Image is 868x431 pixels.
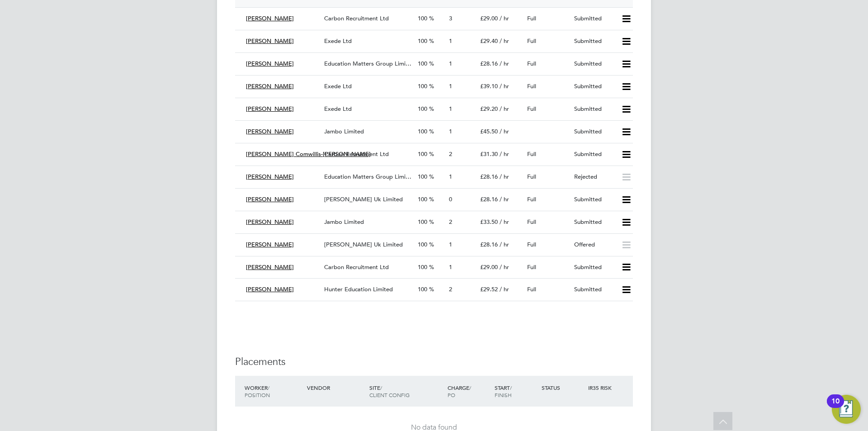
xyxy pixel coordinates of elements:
span: / hr [500,37,509,45]
span: Full [527,14,536,22]
span: 2 [449,285,452,293]
span: / Client Config [369,384,410,398]
span: [PERSON_NAME] Uk Limited [324,241,403,248]
div: Submitted [571,282,618,297]
span: [PERSON_NAME] [246,60,294,67]
span: [PERSON_NAME] [246,82,294,90]
span: £29.00 [480,263,498,271]
span: Education Matters Group Limi… [324,60,411,67]
span: Full [527,285,536,293]
span: £29.20 [480,105,498,113]
span: / hr [500,150,509,158]
span: 100 [418,241,427,248]
span: 1 [449,263,452,271]
span: Carbon Recruitment Ltd [324,14,389,22]
span: 2 [449,218,452,226]
span: £28.16 [480,241,498,248]
h3: Placements [235,355,633,369]
span: 1 [449,241,452,248]
span: [PERSON_NAME] [246,37,294,45]
span: Full [527,105,536,113]
span: £31.30 [480,150,498,158]
span: 1 [449,173,452,180]
span: Full [527,218,536,226]
span: £33.50 [480,218,498,226]
span: Jambo Limited [324,128,364,135]
span: £28.16 [480,195,498,203]
span: £29.40 [480,37,498,45]
div: Worker [242,379,305,403]
span: £29.52 [480,285,498,293]
span: Hunter Education Limited [324,285,393,293]
span: Carbon Recruitment Ltd [324,150,389,158]
span: [PERSON_NAME] [246,128,294,135]
span: 100 [418,37,427,45]
span: Exede Ltd [324,37,352,45]
span: £28.16 [480,173,498,180]
span: / PO [448,384,471,398]
span: Full [527,173,536,180]
span: Jambo Limited [324,218,364,226]
span: / hr [500,14,509,22]
div: Submitted [571,260,618,275]
span: 1 [449,128,452,135]
span: / Position [245,384,270,398]
span: 2 [449,150,452,158]
span: Education Matters Group Limi… [324,173,411,180]
span: / hr [500,263,509,271]
div: Submitted [571,79,618,94]
span: 1 [449,60,452,67]
div: Submitted [571,57,618,71]
span: / hr [500,128,509,135]
span: [PERSON_NAME] [246,105,294,113]
span: 3 [449,14,452,22]
div: Vendor [305,379,367,396]
div: Submitted [571,34,618,49]
span: [PERSON_NAME] [246,263,294,271]
span: / hr [500,195,509,203]
span: Full [527,241,536,248]
span: [PERSON_NAME] [246,285,294,293]
span: 100 [418,128,427,135]
span: [PERSON_NAME] [246,218,294,226]
div: Start [492,379,539,403]
span: [PERSON_NAME] [246,241,294,248]
span: 100 [418,82,427,90]
span: [PERSON_NAME] Uk Limited [324,195,403,203]
span: £39.10 [480,82,498,90]
span: Exede Ltd [324,105,352,113]
span: Carbon Recruitment Ltd [324,263,389,271]
button: Open Resource Center, 10 new notifications [832,395,861,424]
span: / hr [500,60,509,67]
span: [PERSON_NAME] [246,14,294,22]
span: £45.50 [480,128,498,135]
span: 100 [418,173,427,180]
span: 100 [418,195,427,203]
div: Site [367,379,445,403]
div: Offered [571,237,618,252]
span: 100 [418,263,427,271]
span: Full [527,150,536,158]
span: 1 [449,82,452,90]
span: 100 [418,218,427,226]
span: 100 [418,60,427,67]
div: Rejected [571,170,618,185]
span: / Finish [495,384,512,398]
span: [PERSON_NAME] [246,173,294,180]
span: Exede Ltd [324,82,352,90]
span: 0 [449,195,452,203]
span: Full [527,82,536,90]
div: Status [539,379,586,396]
span: 100 [418,285,427,293]
div: 10 [831,401,840,413]
div: Charge [445,379,492,403]
span: / hr [500,82,509,90]
div: Submitted [571,147,618,162]
div: IR35 Risk [586,379,617,396]
span: / hr [500,105,509,113]
span: Full [527,195,536,203]
span: 100 [418,14,427,22]
div: Submitted [571,215,618,230]
span: / hr [500,173,509,180]
span: £29.00 [480,14,498,22]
